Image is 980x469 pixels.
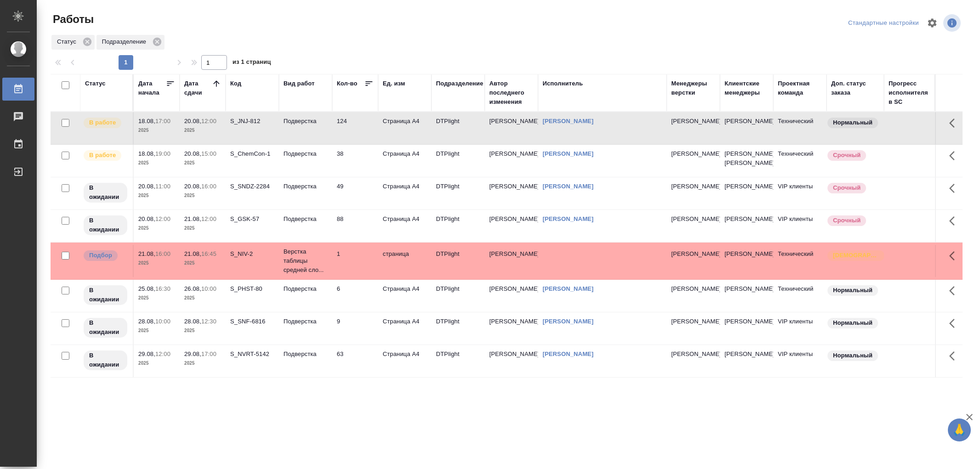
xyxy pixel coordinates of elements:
p: 17:00 [155,118,170,124]
p: 12:30 [201,318,216,325]
div: Статус [51,35,95,50]
p: 2025 [184,294,221,303]
td: VIP клиенты [773,177,827,209]
p: [PERSON_NAME] [671,284,715,294]
td: страница [378,245,431,277]
p: 20.08, [138,215,155,222]
div: Ед. изм [383,79,405,88]
td: [PERSON_NAME] [485,345,538,377]
td: 124 [332,112,378,144]
p: 2025 [138,359,175,368]
p: 16:45 [201,250,216,257]
p: 2025 [184,191,221,200]
p: 2025 [138,294,175,303]
p: Подразделение [102,37,149,46]
div: S_ChemCon-1 [230,149,274,158]
div: Исполнитель назначен, приступать к работе пока рано [83,215,128,236]
p: Подверстка [283,284,328,294]
p: Нормальный [833,318,872,328]
p: Нормальный [833,118,872,127]
td: Технический [773,112,827,144]
p: 21.08, [138,250,155,257]
p: Подверстка [283,149,328,158]
p: 21.08, [184,250,201,257]
p: Срочный [833,183,861,192]
td: Технический [773,245,827,277]
td: [PERSON_NAME] [485,280,538,312]
div: Клиентские менеджеры [725,79,769,97]
button: Здесь прячутся важные кнопки [944,280,966,302]
td: 6 [332,280,378,312]
p: В ожидании [89,286,122,304]
td: [PERSON_NAME] [720,312,773,345]
p: 16:00 [155,250,170,257]
p: 2025 [138,326,175,335]
button: Здесь прячутся важные кнопки [944,345,966,367]
p: 26.08, [184,285,201,292]
td: VIP клиенты [773,210,827,242]
div: Подразделение [436,79,483,88]
p: Верстка таблицы средней сло... [283,247,328,275]
p: [PERSON_NAME] [671,182,715,191]
a: [PERSON_NAME] [543,183,594,190]
p: 10:00 [155,318,170,325]
div: Можно подбирать исполнителей [83,249,128,262]
td: Страница А4 [378,280,431,312]
td: [PERSON_NAME] [720,280,773,312]
p: [PERSON_NAME] [671,350,715,359]
p: 15:00 [201,150,216,157]
p: 12:00 [155,350,170,357]
td: DTPlight [431,345,485,377]
td: Страница А4 [378,145,431,177]
div: Подразделение [96,35,164,50]
td: 49 [332,177,378,209]
button: Здесь прячутся важные кнопки [944,177,966,199]
td: Технический [773,280,827,312]
p: [PERSON_NAME] [671,149,715,158]
td: Страница А4 [378,112,431,144]
td: [PERSON_NAME] [720,177,773,209]
td: DTPlight [431,145,485,177]
button: Здесь прячутся важные кнопки [944,312,966,334]
p: Срочный [833,216,861,225]
td: [PERSON_NAME] [485,312,538,345]
div: S_JNJ-812 [230,117,274,126]
div: Менеджеры верстки [671,79,715,97]
td: DTPlight [431,280,485,312]
p: 2025 [184,126,221,135]
span: Посмотреть информацию [943,14,963,32]
p: 2025 [184,259,221,268]
td: Технический [773,145,827,177]
td: VIP клиенты [773,345,827,377]
div: Код [230,79,241,88]
p: В ожидании [89,216,122,234]
p: В ожидании [89,318,122,337]
td: Страница А4 [378,312,431,345]
p: 2025 [138,158,175,168]
div: S_SNF-6816 [230,317,274,326]
td: [PERSON_NAME] [485,177,538,209]
div: Исполнитель назначен, приступать к работе пока рано [83,317,128,339]
p: 20.08, [184,150,201,157]
div: Доп. статус заказа [831,79,879,97]
td: [PERSON_NAME] [485,112,538,144]
td: [PERSON_NAME] [720,245,773,277]
p: Статус [57,37,79,46]
span: Работы [51,12,94,27]
div: split button [846,16,921,30]
p: В работе [89,151,116,160]
p: 12:00 [201,215,216,222]
a: [PERSON_NAME] [543,118,594,124]
p: 28.08, [138,318,155,325]
p: 2025 [138,259,175,268]
td: 63 [332,345,378,377]
td: Страница А4 [378,345,431,377]
p: 20.08, [184,118,201,124]
div: Статус [85,79,106,88]
div: Проектная команда [778,79,822,97]
p: 19:00 [155,150,170,157]
p: 2025 [138,224,175,233]
td: Страница А4 [378,177,431,209]
div: Исполнитель назначен, приступать к работе пока рано [83,350,128,371]
p: [PERSON_NAME] [671,317,715,326]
